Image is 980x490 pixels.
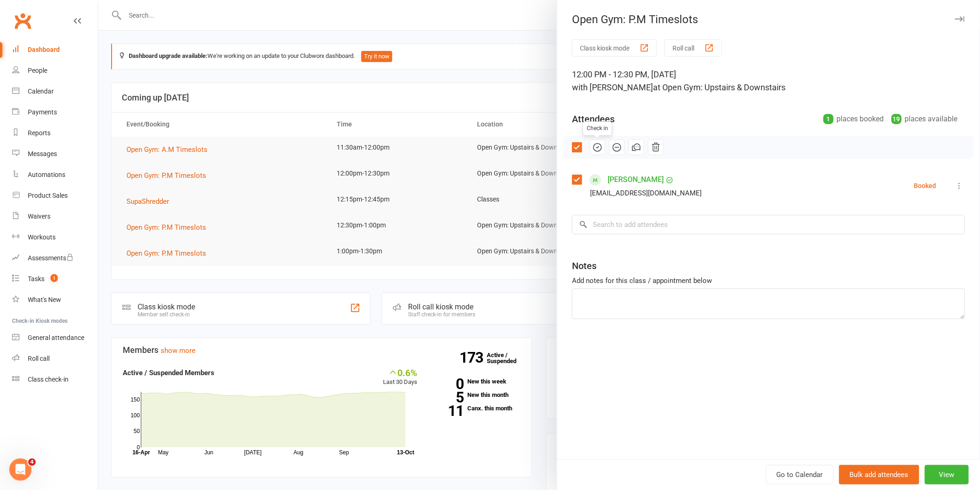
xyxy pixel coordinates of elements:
[12,248,98,269] a: Assessments
[12,369,98,390] a: Class kiosk mode
[11,9,34,32] a: Clubworx
[823,113,884,126] div: places booked
[28,376,69,383] div: Class check-in
[28,334,84,341] div: General attendance
[28,213,50,220] div: Waivers
[653,82,785,92] span: at Open Gym: Upstairs & Downstairs
[572,39,657,57] button: Class kiosk mode
[50,274,58,282] span: 1
[12,102,98,123] a: Payments
[12,269,98,289] a: Tasks 1
[892,114,902,124] div: 19
[914,182,936,189] div: Booked
[12,327,98,348] a: General attendance kiosk mode
[28,459,36,466] span: 4
[28,275,44,283] div: Tasks
[28,46,60,53] div: Dashboard
[12,348,98,369] a: Roll call
[892,113,958,126] div: places available
[572,113,615,126] div: Attendees
[12,206,98,227] a: Waivers
[12,39,98,60] a: Dashboard
[28,129,50,137] div: Reports
[572,82,653,92] span: with [PERSON_NAME]
[823,114,834,124] div: 1
[28,150,57,157] div: Messages
[28,254,74,262] div: Assessments
[12,164,98,185] a: Automations
[557,13,980,26] div: Open Gym: P.M Timeslots
[12,123,98,144] a: Reports
[28,355,50,362] div: Roll call
[12,60,98,81] a: People
[925,465,969,484] button: View
[572,259,597,272] div: Notes
[12,289,98,310] a: What's New
[572,215,965,234] input: Search to add attendees
[28,296,61,303] div: What's New
[9,459,31,481] iframe: Intercom live chat
[590,187,702,199] div: [EMAIL_ADDRESS][DOMAIN_NAME]
[12,185,98,206] a: Product Sales
[665,39,722,57] button: Roll call
[12,144,98,164] a: Messages
[572,68,965,94] div: 12:00 PM - 12:30 PM, [DATE]
[572,275,965,286] div: Add notes for this class / appointment below
[12,227,98,248] a: Workouts
[766,465,834,484] a: Go to Calendar
[608,172,664,187] a: [PERSON_NAME]
[28,108,57,116] div: Payments
[28,233,56,241] div: Workouts
[839,465,919,484] button: Bulk add attendees
[12,81,98,102] a: Calendar
[583,121,612,136] div: Check in
[28,67,47,74] div: People
[28,88,54,95] div: Calendar
[28,192,68,199] div: Product Sales
[28,171,65,178] div: Automations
